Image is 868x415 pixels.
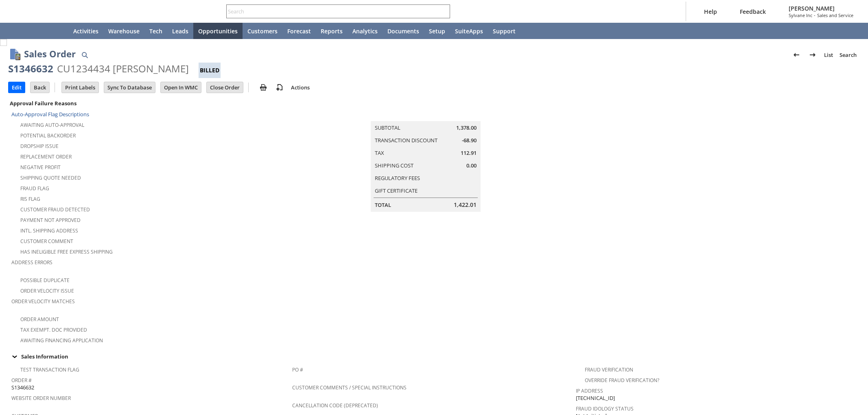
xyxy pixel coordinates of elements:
span: Sales and Service [817,12,853,18]
a: Tax [375,149,384,156]
span: S1346632 [11,384,34,391]
input: Search [227,7,439,16]
div: Approval Failure Reasons [8,98,289,109]
a: Auto-Approval Flag Descriptions [11,111,89,118]
a: Tech [144,23,167,39]
span: Support [493,27,516,35]
a: Test Transaction Flag [20,366,79,373]
a: Reports [316,23,348,39]
a: Potential Backorder [20,132,76,139]
span: Opportunities [198,27,238,35]
img: print.svg [258,83,268,92]
a: Regulatory Fees [375,174,420,182]
a: Customer Comment [20,238,73,245]
a: Website Order Number [11,395,71,402]
svg: Home [54,26,63,36]
a: Order Velocity Matches [11,298,75,305]
a: Has Ineligible Free Express Shipping [20,248,113,255]
span: [TECHNICAL_ID] [576,394,615,402]
a: Order Amount [20,316,59,323]
svg: Recent Records [15,26,24,36]
span: Setup [429,27,445,35]
span: SuiteApps [455,27,483,35]
a: Home [49,23,68,39]
div: Billed [199,63,221,78]
a: Payment not approved [20,217,81,224]
input: Open In WMC [161,82,201,93]
span: Documents [387,27,419,35]
span: 0.00 [466,162,477,169]
a: Total [375,201,391,209]
input: Back [31,82,49,93]
a: Customer Fraud Detected [20,206,90,213]
a: Leads [167,23,193,39]
div: Sales Information [8,351,857,362]
a: RIS flag [20,196,40,202]
a: Replacement Order [20,153,72,160]
a: Order Velocity Issue [20,287,74,294]
td: Sales Information [8,351,860,362]
img: Quick Find [80,50,90,60]
input: Edit [9,82,25,93]
img: Previous [791,50,801,60]
div: S1346632 [8,62,53,75]
a: Analytics [348,23,383,39]
a: List [821,48,836,61]
a: Gift Certificate [375,187,418,194]
a: Shipping Quote Needed [20,174,81,181]
span: Feedback [740,8,766,15]
a: Documents [383,23,424,39]
span: Help [704,8,717,15]
a: PO # [292,366,303,373]
span: Warehouse [108,27,140,35]
span: Activities [73,27,98,35]
svg: Search [439,7,448,16]
span: Leads [172,27,188,35]
span: 1,378.00 [456,124,477,132]
div: Shortcuts [29,23,49,39]
a: Shipping Cost [375,162,413,169]
img: add-record.svg [275,83,284,92]
a: Forecast [282,23,316,39]
a: Negative Profit [20,164,61,171]
a: Intl. Shipping Address [20,227,78,234]
span: 1,422.01 [454,201,477,209]
a: Fraud Verification [585,366,633,373]
input: Close Order [207,82,243,93]
a: Activities [68,23,103,39]
a: Support [488,23,520,39]
a: Opportunities [193,23,243,39]
a: Customers [243,23,282,39]
a: IP Address [576,387,603,394]
span: [PERSON_NAME] [789,4,853,12]
a: Warehouse [103,23,144,39]
span: -68.90 [462,137,477,144]
span: Reports [321,27,343,35]
a: Fraud Flag [20,185,49,192]
a: Subtotal [375,124,400,131]
a: Actions [288,84,313,91]
a: Order # [11,377,32,384]
input: Print Labels [62,82,98,93]
span: - [814,12,816,18]
a: Awaiting Financing Application [20,337,103,344]
span: Analytics [352,27,378,35]
a: Dropship Issue [20,143,59,150]
a: Fraud Idology Status [576,405,634,412]
a: Override Fraud Verification? [585,377,659,384]
span: 112.91 [461,149,477,157]
a: Awaiting Auto-Approval [20,122,84,128]
img: Next [808,50,818,60]
span: Sylvane Inc [789,12,812,18]
a: Transaction Discount [375,137,437,144]
svg: Shortcuts [34,26,44,36]
a: Search [836,48,860,61]
a: SuiteApps [450,23,488,39]
a: Customer Comments / Special Instructions [292,384,407,391]
a: Possible Duplicate [20,277,70,284]
div: CU1234434 [PERSON_NAME] [57,62,189,75]
span: Forecast [287,27,311,35]
a: Setup [424,23,450,39]
a: Tax Exempt. Doc Provided [20,326,87,333]
h1: Sales Order [24,47,76,61]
